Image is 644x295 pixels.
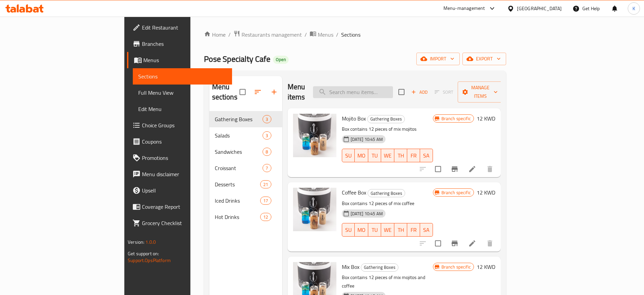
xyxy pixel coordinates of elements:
p: Box contains 12 pieces of mix mojitos and coffee [342,273,433,290]
p: Box contains 12 pieces of mix mojitos [342,125,433,133]
span: Sandwiches [215,148,263,156]
span: Select section first [430,87,458,97]
button: WE [381,223,394,237]
span: Coffee Box [342,187,366,198]
button: MO [355,149,368,162]
span: Iced Drinks [215,197,261,205]
a: Support.OpsPlatform [128,256,171,265]
span: Select to update [431,162,445,176]
span: Gathering Boxes [215,115,263,123]
span: Hot Drinks [215,213,261,221]
button: TH [394,223,407,237]
input: search [313,86,393,98]
span: Add [410,88,429,96]
button: Branch-specific-item [446,161,463,177]
span: export [468,55,501,63]
li: / [336,31,338,39]
a: Edit Menu [133,101,232,117]
h6: 12 KWD [477,114,495,123]
span: SA [423,151,430,161]
span: Edit Restaurant [142,23,226,32]
span: Salads [215,131,263,140]
span: import [422,55,454,63]
button: SA [420,149,433,162]
span: Gathering Boxes [368,189,405,197]
button: SU [342,149,355,162]
a: Edit menu item [468,239,476,247]
span: Get support on: [128,249,159,258]
div: Gathering Boxes3 [209,111,282,127]
a: Branches [127,36,232,52]
span: 8 [263,149,271,155]
span: Upsell [142,186,226,195]
span: SU [345,151,352,161]
div: items [263,131,271,140]
span: 21 [261,181,271,188]
a: Grocery Checklist [127,215,232,231]
span: Sections [341,31,360,39]
div: Croissant7 [209,160,282,176]
button: Add section [266,84,282,100]
span: Gathering Boxes [368,115,404,123]
span: Manage items [463,84,498,100]
span: TU [371,151,378,161]
a: Upsell [127,182,232,199]
span: TH [397,151,404,161]
button: SU [342,223,355,237]
a: Sections [133,68,232,85]
div: Sandwiches8 [209,144,282,160]
span: Coupons [142,137,226,146]
div: items [263,148,271,156]
span: [DATE] 10:45 AM [348,136,386,143]
span: Add item [409,87,430,97]
span: Version: [128,238,144,246]
a: Full Menu View [133,85,232,101]
button: WE [381,149,394,162]
span: Restaurants management [242,31,302,39]
span: 17 [261,198,271,204]
div: Open [273,56,289,64]
div: Hot Drinks12 [209,209,282,225]
a: Menu disclaimer [127,166,232,182]
div: items [260,197,271,205]
a: Choice Groups [127,117,232,133]
button: delete [482,235,498,252]
span: 12 [261,214,271,220]
span: Menus [318,31,333,39]
span: Select section [394,85,409,99]
p: Box contains 12 pieces of mix coffee [342,199,433,208]
div: Desserts21 [209,176,282,192]
span: Menus [143,56,226,64]
span: K [632,5,635,12]
nav: Menu sections [209,108,282,228]
span: Select all sections [235,85,250,99]
a: Menus [127,52,232,68]
a: Edit menu item [468,165,476,173]
div: Gathering Boxes [361,263,398,272]
span: Croissant [215,164,263,172]
span: 3 [263,132,271,139]
div: items [263,164,271,172]
span: TU [371,225,378,235]
div: items [260,213,271,221]
span: MO [357,151,366,161]
div: Salads3 [209,127,282,144]
button: import [416,53,460,65]
button: Add [409,87,430,97]
span: [DATE] 10:45 AM [348,210,386,217]
button: SA [420,223,433,237]
span: WE [384,225,392,235]
a: Promotions [127,150,232,166]
button: FR [407,223,420,237]
span: Mix Box [342,262,359,272]
button: TH [394,149,407,162]
div: Iced Drinks17 [209,192,282,209]
button: TU [368,223,381,237]
div: Menu-management [443,4,485,13]
span: Pose Specialty Cafe [204,51,270,67]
